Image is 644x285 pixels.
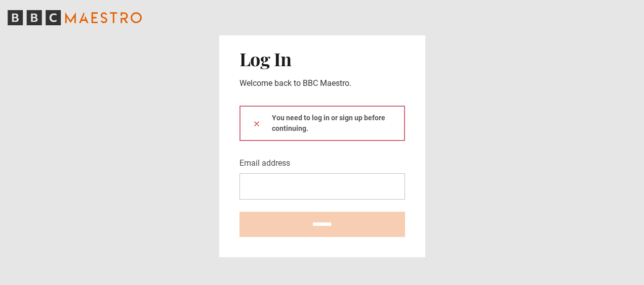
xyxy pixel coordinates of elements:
h2: Log In [239,48,405,69]
svg: BBC Maestro [8,10,142,25]
label: Email address [239,157,290,169]
div: You need to log in or sign up before continuing. [239,106,405,141]
p: Welcome back to BBC Maestro. [239,77,405,89]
